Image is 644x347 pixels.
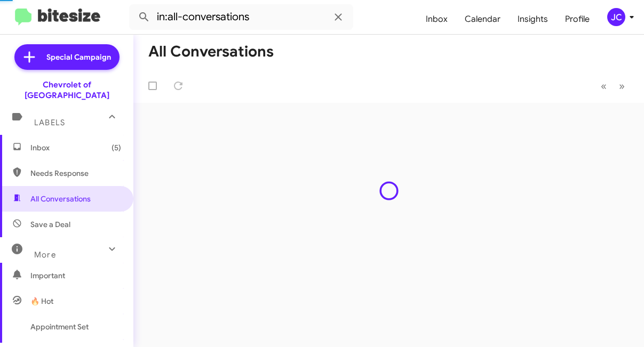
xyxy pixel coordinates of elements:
[112,142,121,153] span: (5)
[594,75,613,97] button: Previous
[30,270,121,281] span: Important
[30,321,89,332] span: Appointment Set
[14,44,120,70] a: Special Campaign
[46,52,111,62] span: Special Campaign
[607,8,625,26] div: JC
[595,75,631,97] nav: Page navigation example
[601,79,607,93] span: «
[613,75,631,97] button: Next
[34,250,56,260] span: More
[598,8,632,26] button: JC
[619,79,625,93] span: »
[30,168,121,179] span: Needs Response
[30,219,70,230] span: Save a Deal
[509,4,556,35] a: Insights
[456,4,509,35] a: Calendar
[30,193,91,204] span: All Conversations
[417,4,456,35] a: Inbox
[148,43,274,60] h1: All Conversations
[129,4,353,30] input: Search
[30,142,121,153] span: Inbox
[556,4,598,35] a: Profile
[34,118,65,127] span: Labels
